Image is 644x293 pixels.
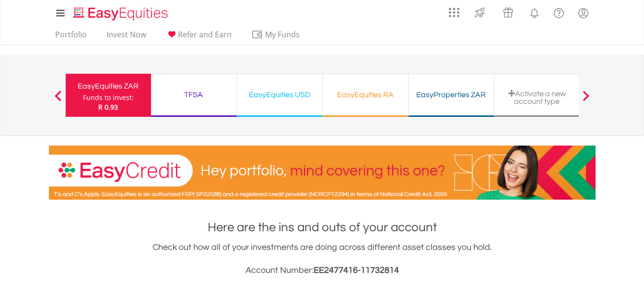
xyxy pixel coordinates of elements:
[71,79,145,93] div: EasyEquities ZAR
[243,88,316,101] div: EasyEquities USD
[103,30,150,45] a: Invest Now
[83,93,134,102] div: Funds to invest:
[49,264,596,277] h3: Account Number:
[178,29,232,40] span: Refer and Earn
[500,90,574,105] div: Activate a new account type
[70,2,172,22] a: Home page
[157,88,231,101] div: TFSA
[49,241,596,277] div: Check out how all of your investments are doing across different asset classes you hold.
[500,5,516,20] img: vouchers-v2.svg
[571,2,596,23] a: My Profile
[328,88,402,101] div: EasyEquities RA
[472,5,488,20] img: thrive-v2.svg
[251,28,314,41] span: My Funds
[449,7,459,18] img: grid-menu-icon.svg
[547,2,571,22] a: FAQ's and Support
[443,2,466,18] a: AppsGrid
[314,266,399,275] span: EE2477416-11732814
[71,6,172,22] img: EasyEquities_Logo.png
[49,146,596,200] img: EasyCredit Promotion Banner
[522,2,547,22] a: Notifications
[49,219,596,236] h1: Here are the ins and outs of your account
[51,30,91,45] a: Portfolio
[162,30,235,45] a: Refer and Earn
[414,88,488,101] div: EasyProperties ZAR
[494,2,522,20] a: Vouchers
[98,102,118,112] span: R 0.93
